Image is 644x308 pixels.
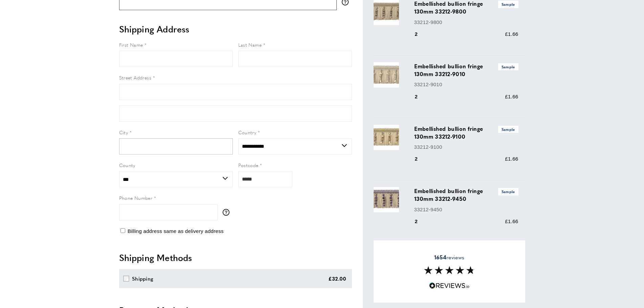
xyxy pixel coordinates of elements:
[119,41,143,48] span: First Name
[505,94,518,99] span: £1.66
[120,228,125,233] input: Billing address same as delivery address
[238,129,257,136] span: Country
[414,18,518,26] p: 33212-9800
[429,283,470,289] img: Reviews.io 5 stars
[414,30,427,38] div: 2
[119,129,128,136] span: City
[498,126,518,133] span: Sample
[434,253,446,261] strong: 1654
[414,217,427,226] div: 2
[414,187,518,203] h3: Embellished bullion fringe 130mm 33212-9450
[238,41,262,48] span: Last Name
[223,209,233,216] button: More information
[414,155,427,163] div: 2
[505,156,518,162] span: £1.66
[414,93,427,101] div: 2
[498,63,518,70] span: Sample
[119,194,153,201] span: Phone Number
[414,62,518,78] h3: Embellished bullion fringe 130mm 33212-9010
[374,125,399,150] img: Embellished bullion fringe 130mm 33212-9100
[414,206,518,214] p: 33212-9450
[374,62,399,88] img: Embellished bullion fringe 130mm 33212-9010
[328,275,347,283] div: £32.00
[238,162,259,168] span: Postcode
[424,266,475,275] img: Reviews section
[414,125,518,140] h3: Embellished bullion fringe 130mm 33212-9100
[128,228,224,234] span: Billing address same as delivery address
[434,254,464,261] span: reviews
[119,252,352,264] h2: Shipping Methods
[119,23,352,35] h2: Shipping Address
[505,218,518,224] span: £1.66
[414,80,518,89] p: 33212-9010
[374,187,399,212] img: Embellished bullion fringe 130mm 33212-9450
[505,31,518,37] span: £1.66
[132,275,153,283] div: Shipping
[119,162,135,168] span: County
[498,1,518,8] span: Sample
[414,143,518,151] p: 33212-9100
[498,188,518,195] span: Sample
[119,74,152,81] span: Street Address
